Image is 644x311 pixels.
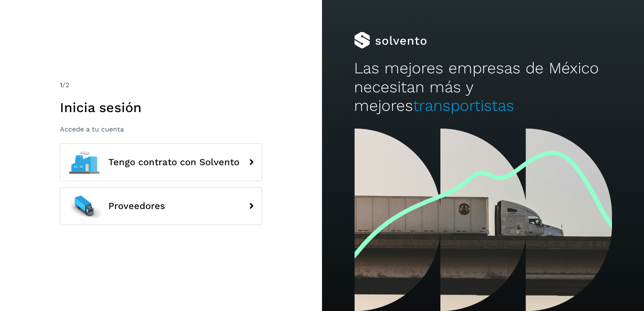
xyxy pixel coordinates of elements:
span: Tengo contrato con Solvento [108,157,239,167]
span: 1 [60,81,62,89]
div: /2 [60,80,262,90]
span: transportistas [413,97,514,115]
button: Tengo contrato con Solvento [60,143,262,181]
h1: Inicia sesión [60,99,262,115]
button: Proveedores [60,187,262,225]
h2: Las mejores empresas de México necesitan más y mejores [354,59,612,115]
p: Accede a tu cuenta [60,125,262,133]
span: Proveedores [108,201,165,211]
